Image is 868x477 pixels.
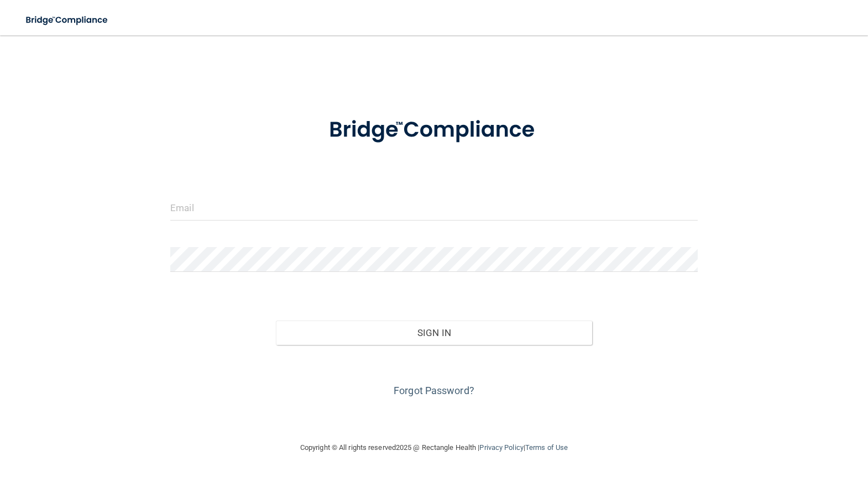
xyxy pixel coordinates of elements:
[232,430,636,465] div: Copyright © All rights reserved 2025 @ Rectangle Health | |
[479,443,523,452] a: Privacy Policy
[306,102,562,159] img: bridge_compliance_login_screen.278c3ca4.svg
[170,196,698,221] input: Email
[17,9,118,32] img: bridge_compliance_login_screen.278c3ca4.svg
[525,443,568,452] a: Terms of Use
[394,385,474,396] a: Forgot Password?
[276,321,592,345] button: Sign In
